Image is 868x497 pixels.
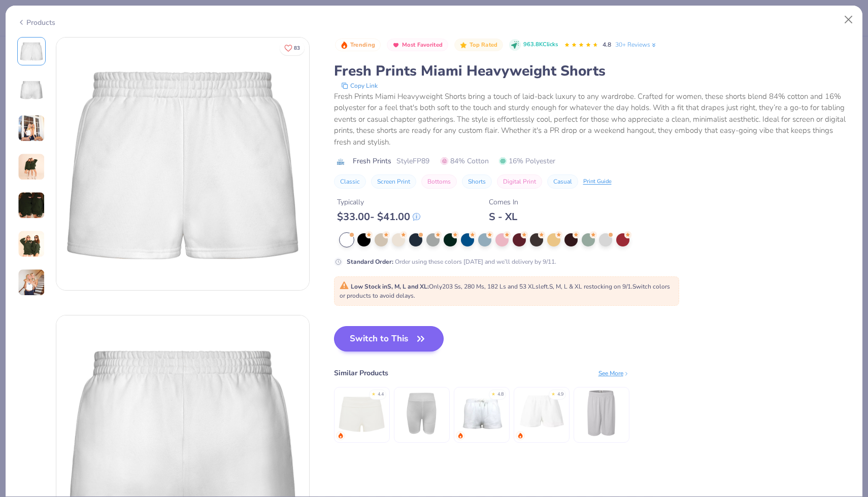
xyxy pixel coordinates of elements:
img: Fresh Prints Beverly Ribbed Biker shorts [397,389,446,437]
span: 16% Polyester [499,156,555,166]
img: trending.gif [517,433,523,439]
button: Badge Button [387,39,448,52]
div: 4.9 [557,391,563,398]
div: Similar Products [334,368,388,378]
div: $ 33.00 - $ 41.00 [337,210,420,223]
span: 4.8 [603,41,611,49]
button: Digital Print [497,174,542,189]
button: Like [280,41,305,55]
img: User generated content [18,192,45,219]
button: Casual [547,174,578,189]
img: Top Rated sort [459,41,468,49]
div: 4.8 Stars [564,37,598,53]
button: Screen Print [371,174,416,189]
span: Only 203 Ss, 280 Ms, 182 Ls and 53 XLs left. S, M, L & XL restocking on 9/1. Switch colors or pro... [340,282,670,300]
img: trending.gif [457,433,463,439]
a: 30+ Reviews [615,40,657,49]
span: Top Rated [470,42,498,48]
div: Comes In [489,197,518,207]
img: User generated content [18,115,45,142]
button: Switch to This [334,326,444,351]
button: Badge Button [454,39,503,52]
div: 4.8 [497,391,504,398]
button: Shorts [462,174,492,189]
img: User generated content [18,230,45,258]
img: brand logo [334,158,348,166]
div: Typically [337,197,420,207]
img: Fresh Prints Madison Shorts [457,389,506,437]
div: Order using these colors [DATE] and we’ll delivery by 9/11. [347,257,556,266]
span: 83 [294,46,300,51]
div: ★ [372,391,376,395]
div: See More [598,369,629,378]
img: Fresh Prints Terry Shorts [517,389,565,437]
button: Badge Button [335,39,381,52]
div: 4.4 [378,391,384,398]
button: Close [839,10,858,29]
img: User generated content [18,153,45,181]
div: Products [17,17,55,28]
span: Most Favorited [402,42,443,48]
div: S - XL [489,210,518,223]
strong: Standard Order : [347,258,393,266]
button: copy to clipboard [338,81,381,91]
span: Style FP89 [396,156,429,166]
div: ★ [551,391,555,395]
img: Trending sort [340,41,348,49]
button: Bottoms [421,174,457,189]
div: Print Guide [583,177,612,186]
img: trending.gif [338,433,344,439]
img: User generated content [18,269,45,296]
img: Back [19,78,44,102]
img: Badger B-Core 9" Shorts [577,389,625,437]
span: 84% Cotton [441,156,489,166]
img: Fresh Prints Lindsey Fold-over Lounge Shorts [338,389,386,437]
div: Fresh Prints Miami Heavyweight Shorts [334,61,851,81]
span: 963.8K Clicks [523,41,558,49]
img: Most Favorited sort [392,41,400,49]
img: Front [56,38,309,290]
div: ★ [491,391,495,395]
button: Classic [334,174,366,189]
span: Trending [350,42,375,48]
strong: Low Stock in S, M, L and XL : [351,282,429,291]
img: Front [19,39,44,63]
span: Fresh Prints [353,156,391,166]
div: Fresh Prints Miami Heavyweight Shorts bring a touch of laid-back luxury to any wardrobe. Crafted ... [334,91,851,148]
